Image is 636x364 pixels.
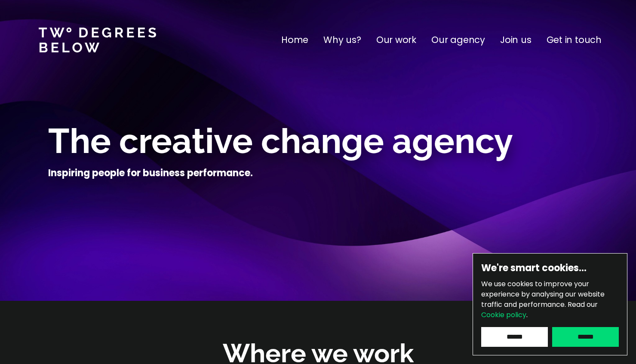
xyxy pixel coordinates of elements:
a: Home [281,33,308,47]
p: We use cookies to improve your experience by analysing our website traffic and performance. [481,279,619,320]
span: Read our . [481,300,598,320]
a: Cookie policy [481,310,526,320]
a: Join us [500,33,532,47]
a: Our work [376,33,416,47]
a: Our agency [431,33,485,47]
span: The creative change agency [48,121,513,161]
a: Get in touch [547,33,602,47]
a: Why us? [323,33,361,47]
h4: Inspiring people for business performance. [48,167,253,180]
h6: We're smart cookies… [481,262,619,275]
